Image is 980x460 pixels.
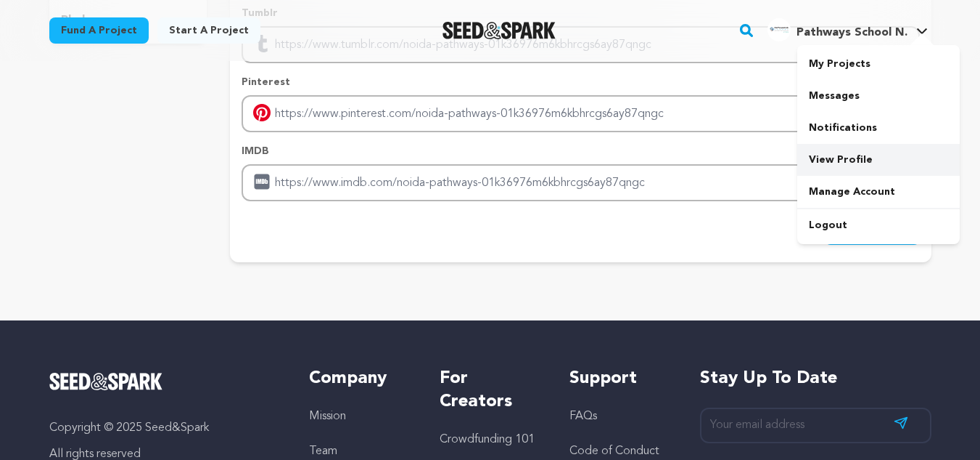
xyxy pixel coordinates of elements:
a: Manage Account [797,176,960,208]
p: IMDB [242,144,919,158]
p: Pinterest [242,75,919,89]
div: Pathways School N.'s Profile [767,18,907,41]
a: Pathways School N.'s Profile [765,15,931,41]
span: Pathways School N.'s Profile [765,15,931,46]
img: 043bfb681f27454a.png [767,18,791,41]
a: Code of Conduct [569,445,659,457]
h5: For Creators [440,367,540,413]
a: Seed&Spark Homepage [49,373,281,390]
a: Crowdfunding 101 [440,434,535,445]
input: Your email address [700,408,931,443]
a: Start a project [157,17,260,44]
a: Messages [797,80,960,112]
a: Fund a project [49,17,149,44]
a: Logout [797,209,960,241]
img: imdb.svg [253,173,271,190]
a: Team [309,445,337,457]
a: Mission [309,411,346,422]
a: My Projects [797,48,960,80]
h5: Company [309,367,410,390]
h5: Support [569,367,670,390]
h5: Stay up to date [700,367,931,390]
input: Enter IMDB profile link [242,164,919,201]
img: pinterest-mobile.svg [253,104,271,121]
a: FAQs [569,411,597,422]
input: Enter pinterest profile link [242,95,919,132]
a: Notifications [797,112,960,144]
img: Seed&Spark Logo [49,373,163,390]
a: Seed&Spark Homepage [442,22,556,39]
img: Seed&Spark Logo Dark Mode [442,22,556,39]
a: View Profile [797,144,960,176]
p: Copyright © 2025 Seed&Spark [49,419,281,437]
span: Pathways School N. [796,27,907,39]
